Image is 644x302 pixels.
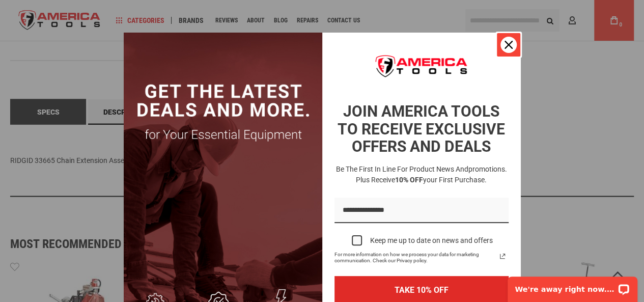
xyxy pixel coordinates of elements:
span: promotions. Plus receive your first purchase. [356,165,507,184]
iframe: LiveChat chat widget [501,270,644,302]
input: Email field [334,198,509,224]
strong: 10% OFF [395,176,423,184]
h3: Be the first in line for product news and [332,164,511,185]
a: Read our Privacy Policy [496,250,509,262]
svg: close icon [505,41,513,49]
svg: link icon [496,250,509,262]
button: Close [496,33,521,57]
span: For more information on how we process your data for marketing communication. Check our Privacy p... [334,252,496,264]
strong: JOIN AMERICA TOOLS TO RECEIVE EXCLUSIVE OFFERS AND DEALS [338,102,505,155]
div: Keep me up to date on news and offers [370,236,493,245]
